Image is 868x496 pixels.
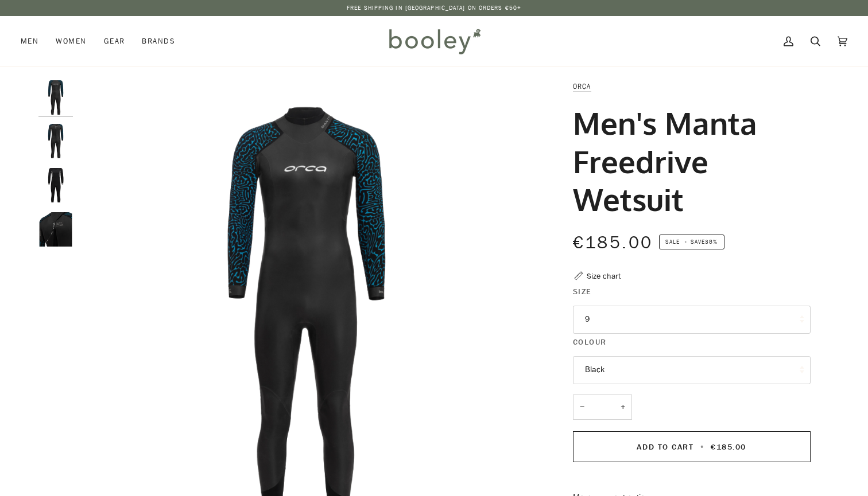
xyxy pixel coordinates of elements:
[21,36,38,47] span: Men
[573,231,653,255] span: €185.00
[587,270,621,282] div: Size chart
[665,237,680,246] span: Sale
[95,16,134,67] a: Gear
[659,235,724,249] span: Save
[38,80,73,115] img: Orca Men's Manta Freedrive Wetsuit - Booley Galway
[573,306,811,334] button: 9
[38,212,73,247] img: Orca Men's Manta Freedrive Wetsuit - Booley Galway
[711,442,746,452] span: €185.00
[573,286,592,298] span: Size
[142,36,175,47] span: Brands
[573,431,811,462] button: Add to Cart • €185.00
[573,395,632,420] input: Quantity
[384,25,485,58] img: Booley
[38,124,73,158] img: Orca Men's Manta Freedrive Wetsuit - Booley Galway
[573,336,607,348] span: Colour
[573,356,811,384] button: Black
[47,16,95,67] a: Women
[681,237,691,246] em: •
[573,104,802,217] h1: Men's Manta Freedrive Wetsuit
[56,36,86,47] span: Women
[637,442,693,452] span: Add to Cart
[104,36,125,47] span: Gear
[38,168,73,202] img: Orca Men's Manta Freedrive Wetsuit - Booley Galway
[697,442,708,452] span: •
[573,395,591,420] button: −
[21,16,47,67] a: Men
[614,395,632,420] button: +
[705,237,718,246] span: 38%
[133,16,184,67] a: Brands
[347,3,521,13] p: Free Shipping in [GEOGRAPHIC_DATA] on Orders €50+
[573,81,591,91] a: Orca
